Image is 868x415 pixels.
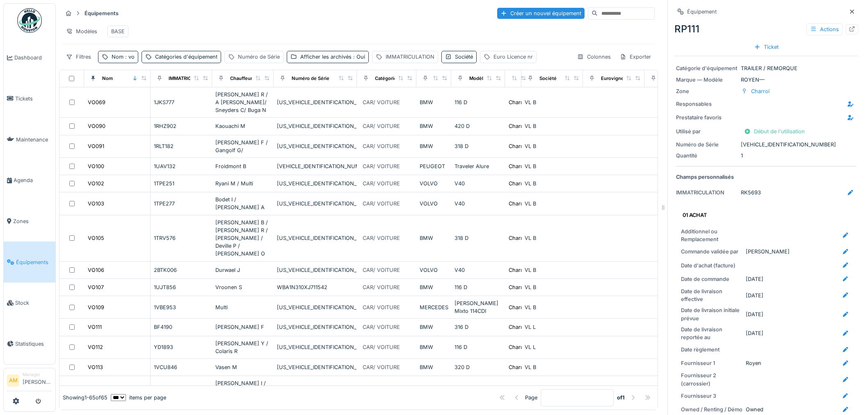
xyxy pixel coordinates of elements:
div: VO112 [88,343,103,351]
div: Début de l'utilisation [741,126,808,137]
div: VL L [525,323,580,331]
a: Stock [4,283,55,324]
div: BMW [420,343,448,351]
li: [PERSON_NAME] [23,372,52,389]
div: 116 D [455,283,502,291]
img: Badge_color-CXgf-gQk.svg [17,8,42,33]
div: Charroi [509,283,527,291]
div: VOLVO [420,266,448,274]
div: CAR/ VOITURE [363,162,400,170]
div: Commande validée par [681,248,742,255]
div: IMMATRICULATION [676,189,738,196]
span: Dashboard [14,54,52,62]
div: VO106 [88,266,104,274]
div: Royen [746,359,761,367]
div: Nom [102,75,113,82]
strong: of 1 [617,394,625,401]
div: [US_VEHICLE_IDENTIFICATION_NUMBER] [277,363,354,371]
div: [US_VEHICLE_IDENTIFICATION_NUMBER] [277,323,354,331]
div: VOLVO [420,200,448,207]
div: Vasen M [215,363,270,371]
div: BMW [420,142,448,150]
div: Zone [676,87,738,95]
div: CAR/ VOITURE [363,200,400,207]
div: Traveler Alure [455,162,502,170]
span: Stock [15,299,52,307]
div: Catégorie d'équipement [676,64,738,72]
div: Filtres [62,51,95,63]
span: Zones [13,217,52,225]
div: 1 [676,152,857,160]
div: MERCEDES [420,303,448,311]
div: Multi [215,303,270,311]
div: VL B [525,162,580,170]
div: 01 ACHAT [683,211,847,219]
div: BMW [420,98,448,106]
span: : Oui [352,54,365,60]
div: VO107 [88,283,104,291]
div: CAR/ VOITURE [363,343,400,351]
div: CAR/ VOITURE [363,323,400,331]
div: 420 D [455,122,502,130]
span: Agenda [14,176,52,184]
div: RK5693 [741,189,761,196]
div: Euro Licence nr [493,53,533,61]
div: [DATE] [746,275,763,283]
div: [US_VEHICLE_IDENTIFICATION_NUMBER] [277,234,354,242]
div: Durwael J [215,266,270,274]
div: Numéro de Série [292,75,329,82]
li: AM [7,374,19,387]
div: Date de commande [681,275,742,283]
div: [VEHICLE_IDENTIFICATION_NUMBER] [676,141,857,148]
summary: 01 ACHAT [679,207,853,223]
div: Ryani M / Multi [215,180,270,187]
div: 1RHZ902 [154,122,209,130]
div: 318 D [455,234,502,242]
div: IMMATRICULATION [169,75,211,82]
span: : vo [123,54,135,60]
div: Bodet I / [PERSON_NAME] A [215,196,270,211]
div: Page [525,394,537,401]
div: 1VCU846 [154,363,209,371]
div: [US_VEHICLE_IDENTIFICATION_NUMBER] [277,122,354,130]
div: VO091 [88,142,104,150]
a: Maintenance [4,119,55,160]
div: 1JKS777 [154,98,209,106]
div: Société [539,75,557,82]
div: [US_VEHICLE_IDENTIFICATION_NUMBER] [277,303,354,311]
strong: Champs personnalisés [676,173,734,181]
div: 116 D [455,343,502,351]
div: Société [455,53,473,61]
div: Chauffeur principal [230,75,273,82]
a: Dashboard [4,37,55,78]
div: Charroi [509,266,527,274]
div: CAR/ VOITURE [363,122,400,130]
div: CAR/ VOITURE [363,303,400,311]
span: Tickets [15,95,52,103]
div: Équipement [687,8,717,16]
a: AM Manager[PERSON_NAME] [7,372,52,391]
div: VL B [525,98,580,106]
div: VL L [525,343,580,351]
a: Zones [4,201,55,242]
span: Statistiques [15,340,52,348]
div: [US_VEHICLE_IDENTIFICATION_NUMBER] [277,180,354,187]
div: WBA1N310XJ711542 [277,283,354,291]
div: Modèle [469,75,486,82]
div: YD1893 [154,343,209,351]
div: Nom [112,53,135,61]
a: Agenda [4,160,55,201]
div: Vroonen S [215,283,270,291]
div: items per page [111,394,166,401]
div: VO090 [88,122,105,130]
div: V40 [455,200,502,207]
div: [US_VEHICLE_IDENTIFICATION_NUMBER] [277,343,354,351]
div: Numéro de Série [238,53,280,61]
div: Charroi [509,200,527,207]
div: Catégories d'équipement [155,53,217,61]
div: 1UJT856 [154,283,209,291]
div: CAR/ VOITURE [363,142,400,150]
div: [US_VEHICLE_IDENTIFICATION_NUMBER] [277,142,354,150]
div: Date de livraison initiale prévue [681,306,742,322]
div: [PERSON_NAME] F [215,323,270,331]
